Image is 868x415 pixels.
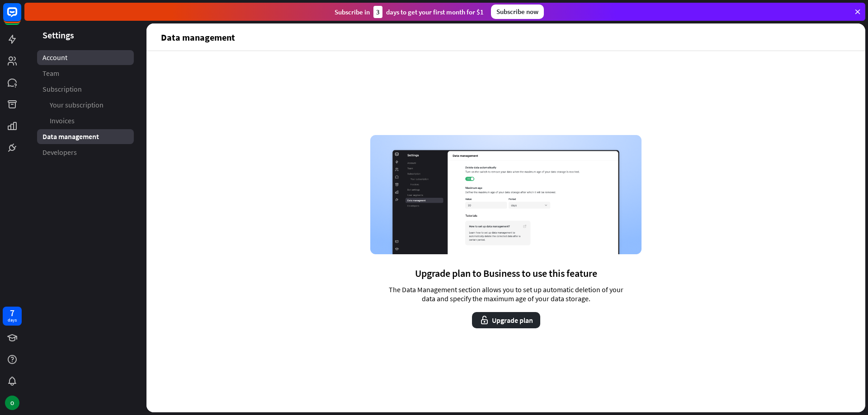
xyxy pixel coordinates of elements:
[42,69,59,78] span: Team
[5,396,19,410] div: O
[42,84,82,94] span: Subscription
[42,132,99,141] span: Data management
[37,50,134,65] a: Account
[50,100,104,110] span: Your subscription
[335,6,484,18] div: Subscribe in days to get your first month for $1
[415,267,597,280] span: Upgrade plan to Business to use this feature
[491,5,544,19] div: Subscribe now
[8,317,17,323] div: days
[10,309,14,317] div: 7
[382,285,630,303] span: The Data Management section allows you to set up automatic deletion of your data and specify the ...
[37,98,134,112] a: Your subscription
[37,66,134,81] a: Team
[37,145,134,160] a: Developers
[50,116,75,126] span: Invoices
[24,29,146,41] header: Settings
[7,4,34,31] button: Open LiveChat chat widget
[42,148,77,157] span: Developers
[370,135,642,254] img: Data management page screenshot
[146,23,865,51] header: Data management
[37,113,134,128] a: Invoices
[37,82,134,97] a: Subscription
[42,53,67,62] span: Account
[3,307,22,326] a: 7 days
[472,312,540,328] button: Upgrade plan
[373,6,382,18] div: 3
